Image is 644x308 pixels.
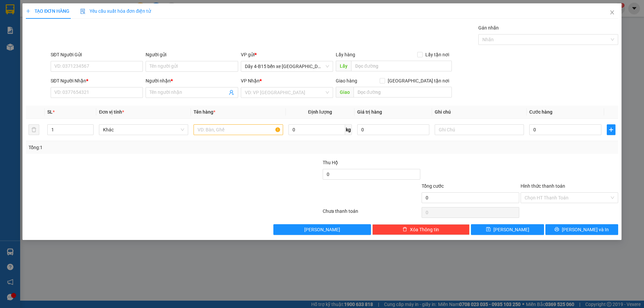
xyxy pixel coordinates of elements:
[554,227,559,232] span: printer
[103,125,184,135] span: Khác
[607,127,615,132] span: plus
[351,61,452,71] input: Dọc đường
[354,87,452,98] input: Dọc đường
[336,87,354,98] span: Giao
[304,226,340,233] span: [PERSON_NAME]
[478,25,499,30] label: Gán nhãn
[357,109,382,115] span: Giá trị hàng
[26,8,69,14] span: TẠO ĐƠN HÀNG
[241,78,260,83] span: VP Nhận
[241,51,333,58] div: VP gửi
[372,224,470,235] button: deleteXóa Thông tin
[194,124,283,135] input: VD: Bàn, Ghế
[471,224,544,235] button: save[PERSON_NAME]
[29,124,39,135] button: delete
[336,78,357,83] span: Giao hàng
[410,226,439,233] span: Xóa Thông tin
[336,52,355,57] span: Lấy hàng
[609,10,615,15] span: close
[529,109,552,115] span: Cước hàng
[146,51,238,58] div: Người gửi
[402,227,407,232] span: delete
[29,144,249,151] div: Tổng: 1
[322,207,421,219] div: Chưa thanh toán
[357,124,429,135] input: 0
[323,160,338,165] span: Thu Hộ
[26,9,31,13] span: plus
[51,51,143,58] div: SĐT Người Gửi
[422,183,444,189] span: Tổng cước
[146,77,238,84] div: Người nhận
[80,8,151,14] span: Yêu cầu xuất hóa đơn điện tử
[385,77,452,84] span: [GEOGRAPHIC_DATA] tận nơi
[47,109,53,115] span: SL
[432,106,527,119] th: Ghi chú
[545,224,618,235] button: printer[PERSON_NAME] và In
[521,183,565,189] label: Hình thức thanh toán
[423,51,452,58] span: Lấy tận nơi
[603,3,622,22] button: Close
[99,109,124,115] span: Đơn vị tính
[607,124,615,135] button: plus
[562,226,609,233] span: [PERSON_NAME] và In
[273,224,371,235] button: [PERSON_NAME]
[229,90,234,95] span: user-add
[51,77,143,84] div: SĐT Người Nhận
[308,109,332,115] span: Định lượng
[80,9,86,14] img: icon
[486,227,491,232] span: save
[435,124,524,135] input: Ghi Chú
[493,226,529,233] span: [PERSON_NAME]
[194,109,215,115] span: Tên hàng
[336,61,351,71] span: Lấy
[245,61,329,71] span: Dãy 4-B15 bến xe Miền Đông
[345,124,352,135] span: kg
